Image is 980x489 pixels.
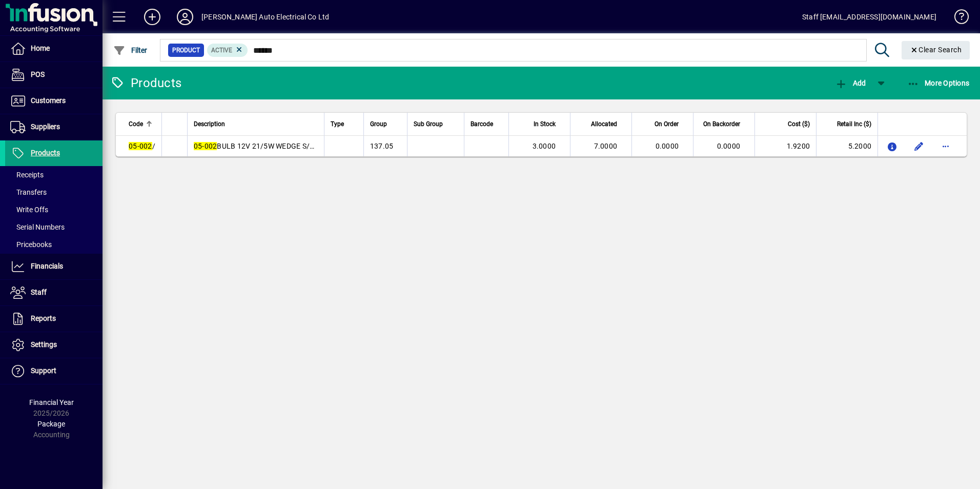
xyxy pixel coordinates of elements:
[31,44,50,52] span: Home
[31,366,56,375] span: Support
[331,118,344,130] span: Type
[414,118,458,130] div: Sub Group
[638,118,688,130] div: On Order
[656,142,679,150] span: 0.0000
[129,142,155,150] span: /
[129,118,143,130] span: Code
[591,118,617,130] span: Allocated
[31,340,57,349] span: Settings
[594,142,618,150] span: 7.0000
[5,166,103,184] a: Receipts
[471,118,493,130] span: Barcode
[111,41,150,59] button: Filter
[717,142,741,150] span: 0.0000
[194,142,217,150] em: 05-002
[835,79,866,87] span: Add
[31,314,56,322] span: Reports
[907,79,970,87] span: More Options
[802,9,936,25] div: Staff [EMAIL_ADDRESS][DOMAIN_NAME]
[577,118,626,130] div: Allocated
[194,142,324,150] span: BULB 12V 21/5W WEDGE S/TAIL
[837,118,871,130] span: Retail Inc ($)
[700,118,749,130] div: On Backorder
[370,142,394,150] span: 137.05
[947,2,967,35] a: Knowledge Base
[905,74,972,92] button: More Options
[5,254,103,279] a: Financials
[31,123,60,131] span: Suppliers
[655,118,679,130] span: On Order
[5,280,103,305] a: Staff
[414,118,443,130] span: Sub Group
[5,236,103,253] a: Pricebooks
[211,47,232,54] span: Active
[37,420,65,428] span: Package
[201,9,329,25] div: [PERSON_NAME] Auto Electrical Co Ltd
[5,62,103,88] a: POS
[754,136,816,156] td: 1.9200
[31,149,60,157] span: Products
[5,358,103,384] a: Support
[129,118,155,130] div: Code
[5,306,103,332] a: Reports
[534,118,556,130] span: In Stock
[832,74,868,92] button: Add
[169,8,201,26] button: Profile
[31,96,66,105] span: Customers
[31,70,45,78] span: POS
[10,188,47,196] span: Transfers
[331,118,357,130] div: Type
[5,332,103,358] a: Settings
[5,36,103,62] a: Home
[136,8,169,26] button: Add
[110,75,181,91] div: Products
[788,118,810,130] span: Cost ($)
[515,118,565,130] div: In Stock
[370,118,387,130] span: Group
[937,138,954,154] button: More options
[129,142,152,150] em: 05-002
[910,46,962,54] span: Clear Search
[194,118,318,130] div: Description
[29,398,74,406] span: Financial Year
[31,288,47,296] span: Staff
[5,88,103,114] a: Customers
[5,184,103,201] a: Transfers
[5,114,103,140] a: Suppliers
[5,218,103,236] a: Serial Numbers
[10,206,48,214] span: Write Offs
[911,138,927,154] button: Edit
[10,223,65,231] span: Serial Numbers
[113,46,148,54] span: Filter
[194,118,225,130] span: Description
[31,262,63,270] span: Financials
[10,240,52,249] span: Pricebooks
[533,142,556,150] span: 3.0000
[10,171,44,179] span: Receipts
[5,201,103,218] a: Write Offs
[816,136,877,156] td: 5.2000
[370,118,401,130] div: Group
[172,45,200,55] span: Product
[471,118,502,130] div: Barcode
[902,41,970,59] button: Clear
[703,118,740,130] span: On Backorder
[207,44,248,57] mat-chip: Activation Status: Active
